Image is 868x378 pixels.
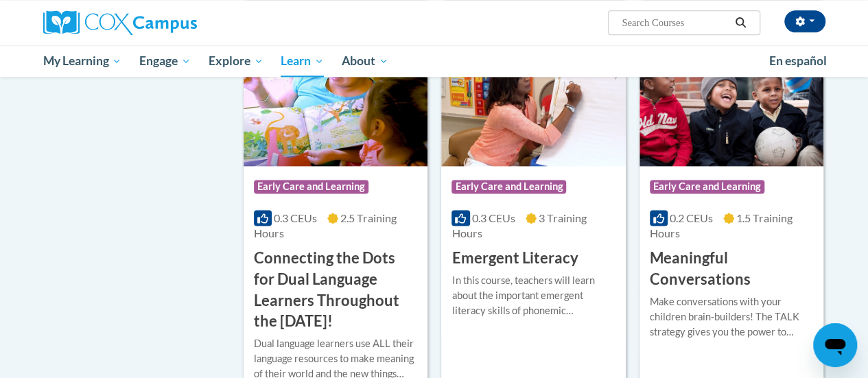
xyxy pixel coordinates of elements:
h3: Connecting the Dots for Dual Language Learners Throughout the [DATE]! [254,248,417,332]
span: Early Care and Learning [254,180,368,193]
input: Search Courses [620,14,730,31]
img: Course Logo [640,26,823,166]
span: My Learning [43,53,121,69]
div: In this course, teachers will learn about the important emergent literacy skills of phonemic awar... [451,273,615,318]
h3: Meaningful Conversations [650,248,813,290]
span: About [342,53,388,69]
a: Learn [272,45,333,77]
a: En español [760,47,836,75]
span: En español [769,54,827,68]
span: Learn [281,53,324,69]
div: Main menu [33,45,836,77]
a: Engage [130,45,200,77]
img: Course Logo [244,26,427,166]
a: About [333,45,397,77]
iframe: Button to launch messaging window [813,323,857,367]
span: Engage [139,53,191,69]
span: 0.3 CEUs [472,211,515,224]
span: Explore [209,53,263,69]
button: Account Settings [784,10,825,32]
a: Cox Campus [43,10,290,35]
span: 0.2 CEUs [670,211,713,224]
a: My Learning [34,45,131,77]
span: 0.3 CEUs [274,211,317,224]
a: Explore [200,45,272,77]
span: Early Care and Learning [451,180,566,193]
div: Make conversations with your children brain-builders! The TALK strategy gives you the power to en... [650,294,813,340]
span: Early Care and Learning [650,180,764,193]
h3: Emergent Literacy [451,248,578,269]
img: Cox Campus [43,10,197,35]
button: Search [730,14,751,31]
img: Course Logo [441,26,625,166]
